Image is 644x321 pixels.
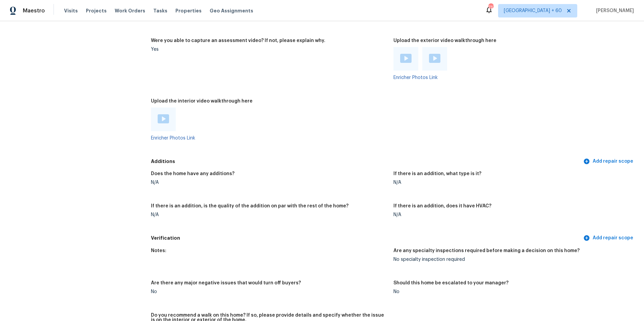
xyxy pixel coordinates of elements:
[210,7,253,14] span: Geo Assignments
[393,212,631,217] div: N/A
[585,234,633,242] span: Add repair scope
[158,114,169,124] a: Play Video
[393,171,481,176] h5: If there is an addition, what type is it?
[151,171,234,176] h5: Does the home have any additions?
[393,38,496,43] h5: Upload the exterior video walkthrough here
[151,204,348,208] h5: If there is an addition, is the quality of the addition on par with the rest of the home?
[429,54,440,63] img: Play Video
[593,7,634,14] span: [PERSON_NAME]
[393,281,508,285] h5: Should this home be escalated to your manager?
[400,54,412,63] img: Play Video
[115,7,145,14] span: Work Orders
[393,248,580,253] h5: Are any specialty inspections required before making a decision on this home?
[393,289,631,294] div: No
[151,99,253,104] h5: Upload the interior video walkthrough here
[582,155,636,168] button: Add repair scope
[582,232,636,244] button: Add repair scope
[400,54,412,64] a: Play Video
[151,38,325,43] h5: Were you able to capture an assessment video? If not, please explain why.
[153,8,167,13] span: Tasks
[151,158,582,165] h5: Additions
[151,248,166,253] h5: Notes:
[393,257,631,262] div: No specialty inspection required
[429,54,440,64] a: Play Video
[86,7,107,14] span: Projects
[151,212,388,217] div: N/A
[151,136,195,141] a: Enricher Photos Link
[151,47,388,52] div: Yes
[175,7,202,14] span: Properties
[151,235,582,242] h5: Verification
[23,7,45,14] span: Maestro
[158,114,169,123] img: Play Video
[151,281,301,285] h5: Are there any major negative issues that would turn off buyers?
[151,289,388,294] div: No
[504,7,562,14] span: [GEOGRAPHIC_DATA] + 60
[393,204,491,208] h5: If there is an addition, does it have HVAC?
[151,180,388,185] div: N/A
[64,7,78,14] span: Visits
[393,180,631,185] div: N/A
[393,75,438,80] a: Enricher Photos Link
[585,157,633,166] span: Add repair scope
[488,4,493,11] div: 737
